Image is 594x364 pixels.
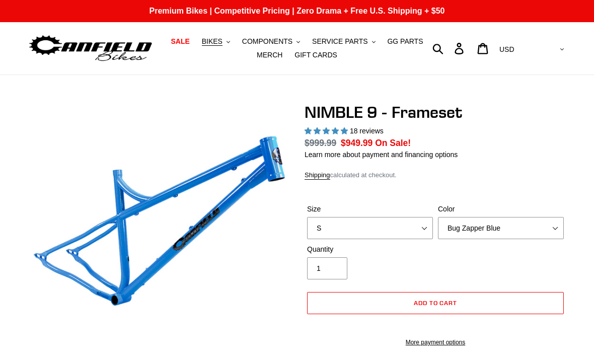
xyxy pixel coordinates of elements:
img: NIMBLE 9 - Frameset [30,105,287,362]
label: Quantity [307,244,433,255]
span: On Sale! [375,136,411,150]
a: GG PARTS [382,35,428,48]
span: 18 reviews [350,127,384,135]
button: BIKES [197,35,235,48]
div: calculated at checkout. [305,170,566,180]
span: BIKES [202,37,222,46]
s: $999.99 [305,138,336,148]
span: SALE [171,37,189,46]
span: GG PARTS [387,37,423,46]
a: More payment options [307,338,564,347]
a: Learn more about payment and financing options [305,151,458,159]
span: MERCH [257,51,282,59]
button: SERVICE PARTS [307,35,380,48]
span: 4.89 stars [305,127,350,135]
a: Shipping [305,171,330,180]
img: Canfield Bikes [28,33,154,64]
label: Size [307,204,433,214]
a: GIFT CARDS [289,48,342,62]
h1: NIMBLE 9 - Frameset [305,103,566,122]
a: MERCH [252,48,287,62]
span: Add to cart [414,299,458,307]
button: Add to cart [307,292,564,314]
span: $949.99 [341,138,373,148]
a: SALE [166,35,194,48]
span: SERVICE PARTS [312,37,367,46]
label: Color [438,204,564,214]
span: GIFT CARDS [294,51,337,59]
span: COMPONENTS [242,37,292,46]
button: COMPONENTS [237,35,305,48]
